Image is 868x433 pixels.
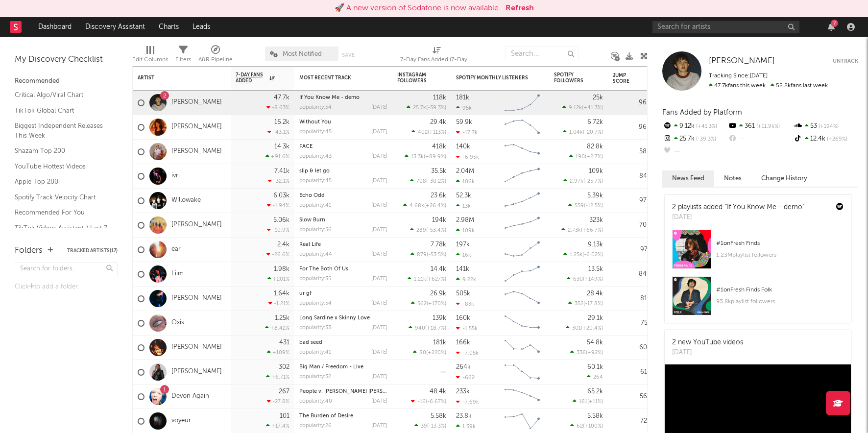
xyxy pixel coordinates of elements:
[267,276,289,282] div: +201 %
[418,130,428,135] span: 402
[456,290,470,297] div: 505k
[299,301,332,306] div: popularity: 54
[456,192,471,199] div: 52.3k
[727,120,793,133] div: 361
[410,227,446,233] div: ( )
[662,145,727,158] div: --
[570,349,603,356] div: ( )
[672,348,743,358] div: [DATE]
[299,217,387,223] div: Slow Burn
[132,54,168,66] div: Edit Columns
[613,97,652,109] div: 96.0
[299,266,348,272] a: For The Both Of Us
[585,203,602,209] span: -12.5 %
[371,350,387,355] div: [DATE]
[613,72,637,84] div: Jump Score
[273,192,289,199] div: 6.03k
[662,170,714,187] button: News Feed
[716,284,844,296] div: # 1 on Fresh Finds Folk
[456,217,474,223] div: 2.98M
[299,389,411,394] a: People v. [PERSON_NAME] [PERSON_NAME]
[266,374,289,380] div: +6.71 %
[299,266,387,272] div: For The Both Of Us
[431,241,446,248] div: 7.78k
[589,168,603,174] div: 109k
[407,104,446,111] div: ( )
[500,336,544,360] svg: Chart title
[397,72,432,84] div: Instagram Followers
[587,144,603,150] div: 82.8k
[709,83,828,89] span: 52.2k fans last week
[411,129,446,135] div: ( )
[274,266,289,272] div: 1.98k
[563,178,603,184] div: ( )
[267,227,289,233] div: -10.9 %
[500,262,544,287] svg: Chart title
[613,317,652,329] div: 75.1
[456,105,472,111] div: 95k
[456,203,471,209] div: 13k
[171,343,222,352] a: [PERSON_NAME]
[709,83,766,89] span: 47.7k fans this week
[67,248,118,253] button: Tracked Artists(17)
[414,277,426,282] span: 1.21k
[456,129,478,136] div: -17.7k
[500,140,544,164] svg: Chart title
[171,392,209,401] a: Devon Again
[15,105,108,116] a: TikTok Global Chart
[613,342,652,354] div: 60.7
[428,301,445,307] span: +170 %
[152,17,186,37] a: Charts
[371,374,387,380] div: [DATE]
[371,301,387,306] div: [DATE]
[586,154,602,160] span: +2.7 %
[613,195,652,207] div: 97.9
[371,203,387,208] div: [DATE]
[566,325,603,331] div: ( )
[825,137,847,142] span: +269 %
[299,193,387,198] div: Echo Odd
[613,219,652,231] div: 70.8
[456,119,472,125] div: 59.9k
[433,315,446,321] div: 139k
[267,349,289,356] div: +109 %
[456,364,471,370] div: 264k
[569,105,582,111] span: 9.12k
[299,75,373,81] div: Most Recent Track
[171,270,184,278] a: Liim
[500,213,544,238] svg: Chart title
[562,104,603,111] div: ( )
[716,296,844,308] div: 93.8k playlist followers
[577,350,586,356] span: 336
[662,120,727,133] div: 9.12k
[78,17,152,37] a: Discovery Assistant
[456,276,476,283] div: 9.22k
[500,311,544,336] svg: Chart title
[279,339,289,346] div: 431
[456,178,475,185] div: 106k
[831,20,838,27] div: 7
[409,325,446,331] div: ( )
[171,417,191,425] a: voyeur
[695,137,716,142] span: -39.3 %
[274,119,289,125] div: 16.2k
[299,350,331,355] div: popularity: 41
[171,147,222,156] a: [PERSON_NAME]
[456,95,469,101] div: 181k
[431,168,446,174] div: 35.5k
[500,238,544,262] svg: Chart title
[175,54,191,66] div: Filters
[415,326,425,331] span: 940
[171,221,222,229] a: [PERSON_NAME]
[588,266,603,272] div: 13.5k
[15,90,108,100] a: Critical Algo/Viral Chart
[429,130,445,135] span: +113 %
[570,252,582,258] span: 1.25k
[456,144,470,150] div: 140k
[171,196,201,205] a: Willowake
[299,242,321,247] a: Real Life
[371,325,387,331] div: [DATE]
[405,153,446,160] div: ( )
[299,325,331,331] div: popularity: 33
[575,203,584,209] span: 559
